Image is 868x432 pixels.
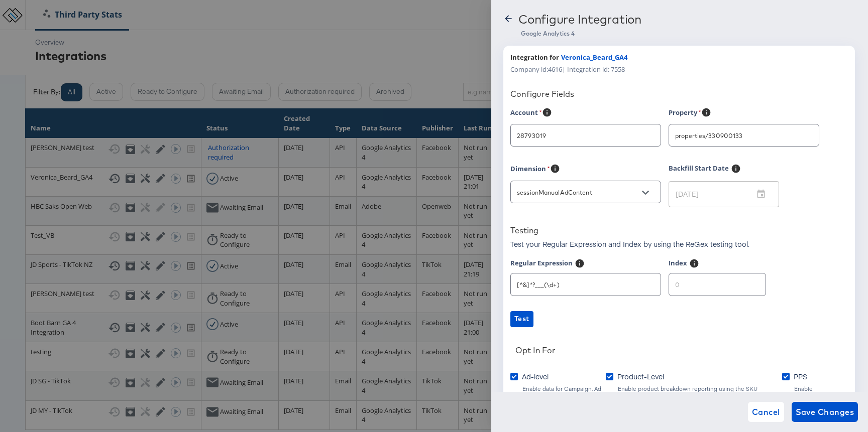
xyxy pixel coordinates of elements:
[511,269,661,291] input: \d+[^x]
[748,402,784,422] button: Cancel
[617,385,782,399] div: Enable product breakdown reporting using the SKU dimension from Google Analytics Ecommerce.
[515,130,641,141] input: Select...
[521,30,856,38] div: Google Analytics 4
[673,130,799,141] input: Select...
[792,402,858,422] button: Save Changes
[796,405,854,419] span: Save Changes
[510,53,559,62] span: Integration for
[752,405,780,419] span: Cancel
[510,311,848,327] a: Test
[518,12,641,26] div: Configure Integration
[669,258,687,271] label: Index
[794,385,848,406] div: Enable Performance Product Sets.
[617,371,664,381] span: Product-Level
[669,164,729,182] label: Backfill Start Date
[515,345,556,355] div: Opt In For
[510,164,550,176] label: Dimension
[522,385,606,399] div: Enable data for Campaign, Ad Set, and Ad reporting.
[669,269,766,291] input: 0
[669,107,701,120] label: Property
[561,53,627,62] span: Veronica_Beard_GA4
[510,65,625,74] span: Company id: 4616 | Integration id: 7558
[510,107,542,120] label: Account
[514,313,529,325] span: Test
[794,371,807,381] span: PPS
[510,311,533,327] button: Test
[515,187,641,198] input: Select...
[510,239,749,249] p: Test your Regular Expression and Index by using the ReGex testing tool.
[510,89,848,99] div: Configure Fields
[510,225,538,235] div: Testing
[522,371,549,381] span: Ad-level
[510,258,573,271] label: Regular Expression
[638,185,653,200] button: Open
